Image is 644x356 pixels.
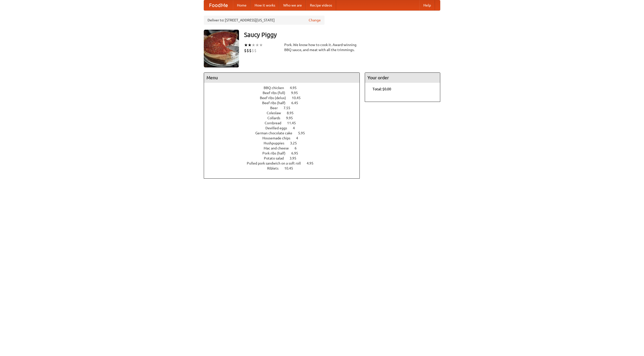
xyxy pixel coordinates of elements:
li: $ [254,48,257,53]
span: 5.95 [298,131,310,135]
span: Coleslaw [267,111,286,115]
span: 3.25 [290,141,302,145]
a: Pork ribs (half) 6.95 [262,151,307,155]
span: Housemade chips [262,136,295,140]
span: Beef ribs (delux) [260,96,291,100]
b: Total: $0.00 [373,87,391,91]
span: 3.95 [290,156,301,160]
a: How it works [251,0,279,10]
span: Pulled pork sandwich on a soft roll [247,161,306,165]
li: $ [247,48,249,53]
span: 9.95 [291,91,303,95]
h4: Menu [204,73,359,83]
a: Home [233,0,251,10]
span: Collards [267,116,285,120]
li: ★ [252,42,255,48]
span: Beef ribs (full) [263,91,290,95]
span: 6.45 [291,101,303,105]
a: Beef ribs (full) 9.95 [263,91,307,95]
span: 8.95 [287,111,299,115]
h4: Your order [365,73,440,83]
li: ★ [255,42,259,48]
li: $ [252,48,254,53]
span: 11.45 [287,121,301,125]
a: Beef ribs (half) 6.45 [262,101,307,105]
span: Potato salad [264,156,289,160]
a: Help [419,0,435,10]
h3: Saucy Piggy [244,30,440,40]
span: 6.95 [291,151,303,155]
a: FoodMe [204,0,233,10]
a: Riblets 10.45 [267,166,302,170]
a: German chocolate cake 5.95 [255,131,314,135]
span: 4.95 [290,86,302,90]
span: German chocolate cake [255,131,297,135]
li: ★ [244,42,248,48]
span: Pork ribs (half) [262,151,291,155]
span: Devilled eggs [265,126,292,130]
a: Potato salad 3.95 [264,156,306,160]
li: $ [244,48,247,53]
a: Cornbread 11.45 [265,121,305,125]
a: Housemade chips 4 [262,136,307,140]
li: ★ [248,42,252,48]
a: BBQ chicken 4.95 [264,86,306,90]
span: Beef ribs (half) [262,101,291,105]
span: 4.95 [307,161,318,165]
a: Pulled pork sandwich on a soft roll 4.95 [247,161,323,165]
span: Beer [270,106,283,110]
span: Riblets [267,166,284,170]
span: 10.45 [284,166,298,170]
img: angular.jpg [204,30,239,67]
a: Devilled eggs 4 [265,126,304,130]
a: Collards 9.95 [267,116,302,120]
a: Who we are [279,0,306,10]
a: Change [309,18,321,23]
div: Pork. We know how to cook it. Award-winning BBQ sauce, and meat with all the trimmings. [284,42,360,52]
span: Hushpuppies [264,141,289,145]
span: 4 [293,126,300,130]
a: Beef ribs (delux) 10.45 [260,96,310,100]
span: 7.55 [284,106,295,110]
span: 4 [296,136,303,140]
span: 6 [295,146,302,150]
span: Mac and cheese [264,146,294,150]
a: Recipe videos [306,0,336,10]
span: BBQ chicken [264,86,289,90]
div: Deliver to: [STREET_ADDRESS][US_STATE] [204,16,325,25]
a: Hushpuppies 3.25 [264,141,306,145]
li: ★ [259,42,263,48]
span: 10.45 [292,96,306,100]
span: Cornbread [265,121,286,125]
li: $ [249,48,252,53]
a: Mac and cheese 6 [264,146,306,150]
a: Beer 7.55 [270,106,300,110]
span: 9.95 [286,116,298,120]
a: Coleslaw 8.95 [267,111,303,115]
